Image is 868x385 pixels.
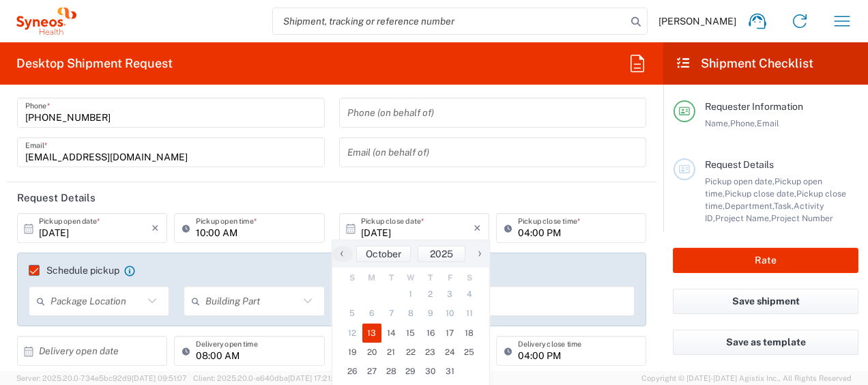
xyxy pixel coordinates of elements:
[420,362,440,381] span: 30
[459,285,479,304] span: 4
[288,374,339,382] span: [DATE] 17:21:12
[673,330,858,355] button: Save as template
[381,304,401,323] span: 7
[381,362,401,381] span: 28
[332,246,353,262] button: ‹
[151,217,159,239] i: ×
[356,246,411,262] button: October
[757,118,779,128] span: Email
[29,265,119,276] label: Schedule pickup
[673,248,858,273] button: Rate
[362,362,382,381] span: 27
[469,245,490,261] span: ›
[673,289,858,314] button: Save shipment
[381,271,401,285] th: weekday
[343,271,362,285] th: weekday
[362,324,382,343] span: 13
[705,101,803,112] span: Requester Information
[440,304,460,323] span: 10
[420,271,440,285] th: weekday
[420,343,440,362] span: 23
[332,245,352,261] span: ‹
[774,201,794,211] span: Task,
[715,213,771,223] span: Project Name,
[362,343,382,362] span: 20
[705,176,775,186] span: Pickup open date,
[705,159,774,170] span: Request Details
[440,285,460,304] span: 3
[366,248,401,259] span: October
[343,324,362,343] span: 12
[420,285,440,304] span: 2
[401,271,421,285] th: weekday
[725,188,796,199] span: Pickup close date,
[418,246,465,262] button: 2025
[17,191,96,205] h2: Request Details
[343,304,362,323] span: 5
[440,324,460,343] span: 17
[343,362,362,381] span: 26
[343,343,362,362] span: 19
[381,343,401,362] span: 21
[459,304,479,323] span: 11
[641,372,852,384] span: Copyright © [DATE]-[DATE] Agistix Inc., All Rights Reserved
[771,213,833,223] span: Project Number
[132,374,187,382] span: [DATE] 09:51:07
[401,304,421,323] span: 8
[401,324,421,343] span: 15
[725,201,774,211] span: Department,
[440,271,460,285] th: weekday
[474,217,481,239] i: ×
[332,246,489,262] bs-datepicker-navigation-view: ​ ​ ​
[420,324,440,343] span: 16
[459,271,479,285] th: weekday
[401,362,421,381] span: 29
[705,118,730,128] span: Name,
[381,324,401,343] span: 14
[459,324,479,343] span: 18
[362,271,382,285] th: weekday
[401,285,421,304] span: 1
[430,248,453,259] span: 2025
[730,118,757,128] span: Phone,
[16,374,187,382] span: Server: 2025.20.0-734e5bc92d9
[401,343,421,362] span: 22
[659,15,736,27] span: [PERSON_NAME]
[273,8,626,34] input: Shipment, tracking or reference number
[193,374,339,382] span: Client: 2025.20.0-e640dba
[459,343,479,362] span: 25
[469,246,489,262] button: ›
[16,55,173,72] h2: Desktop Shipment Request
[440,362,460,381] span: 31
[440,343,460,362] span: 24
[676,55,813,72] h2: Shipment Checklist
[362,304,382,323] span: 6
[420,304,440,323] span: 9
